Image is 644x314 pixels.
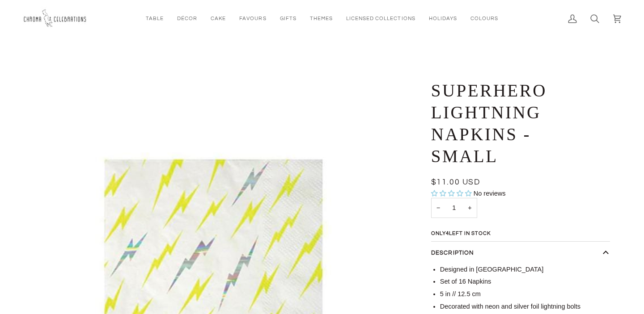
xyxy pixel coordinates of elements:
input: Quantity [431,198,477,218]
img: Chroma Celebrations [22,7,89,30]
li: 5 in // 12.5 cm [440,289,610,299]
span: No reviews [474,190,506,197]
span: Licensed Collections [346,15,415,22]
span: Favours [239,15,266,22]
li: Designed in [GEOGRAPHIC_DATA] [440,265,610,275]
button: Decrease quantity [431,198,445,218]
span: Colours [470,15,498,22]
h1: Superhero Lightning Napkins - Small [431,80,603,167]
span: Cake [211,15,226,22]
span: 4 [446,231,449,236]
span: $11.00 USD [431,178,480,186]
li: Decorated with neon and silver foil lightning bolts [440,302,610,312]
span: Holidays [429,15,457,22]
button: Increase quantity [462,198,477,218]
span: Table [146,15,164,22]
span: Gifts [280,15,297,22]
li: Set of 16 Napkins [440,277,610,287]
span: Themes [310,15,333,22]
span: Décor [177,15,197,22]
button: Description [431,242,610,265]
span: Only left in stock [431,231,495,236]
